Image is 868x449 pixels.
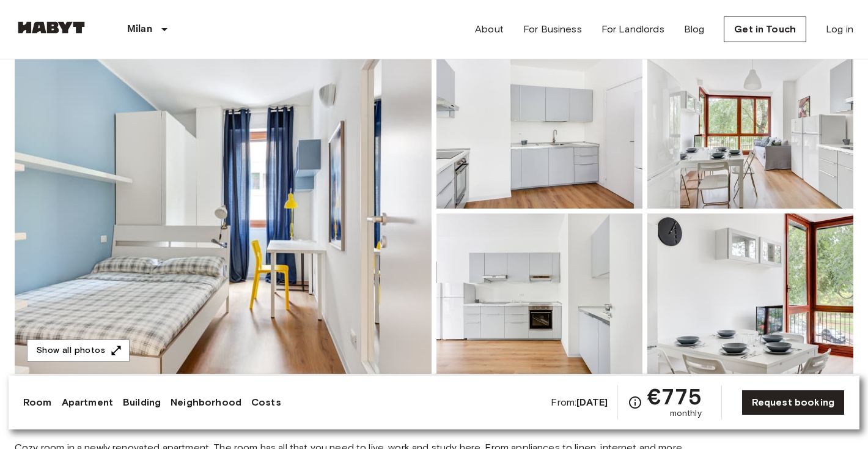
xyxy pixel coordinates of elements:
img: Picture of unit IT-14-035-002-09H [647,48,853,209]
a: Blog [684,22,705,37]
b: [DATE] [576,396,608,408]
img: Picture of unit IT-14-035-002-09H [647,213,853,374]
p: Milan [127,22,152,37]
img: Picture of unit IT-14-035-002-09H [436,48,642,209]
a: For Landlords [601,22,664,37]
a: Costs [251,395,281,410]
span: From: [551,396,608,409]
a: Building [123,395,161,410]
span: €775 [647,385,702,407]
img: Marketing picture of unit IT-14-035-002-09H [15,48,432,374]
a: About [475,22,504,37]
a: Room [23,395,52,410]
a: Request booking [741,390,845,415]
a: Log in [826,22,853,37]
img: Habyt [15,21,88,34]
svg: Check cost overview for full price breakdown. Please note that discounts apply to new joiners onl... [628,395,642,410]
a: Neighborhood [171,395,241,410]
button: Show all photos [27,340,130,362]
a: Get in Touch [724,17,806,42]
img: Picture of unit IT-14-035-002-09H [436,213,642,374]
a: Apartment [62,395,113,410]
span: monthly [670,407,702,420]
a: For Business [523,22,582,37]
